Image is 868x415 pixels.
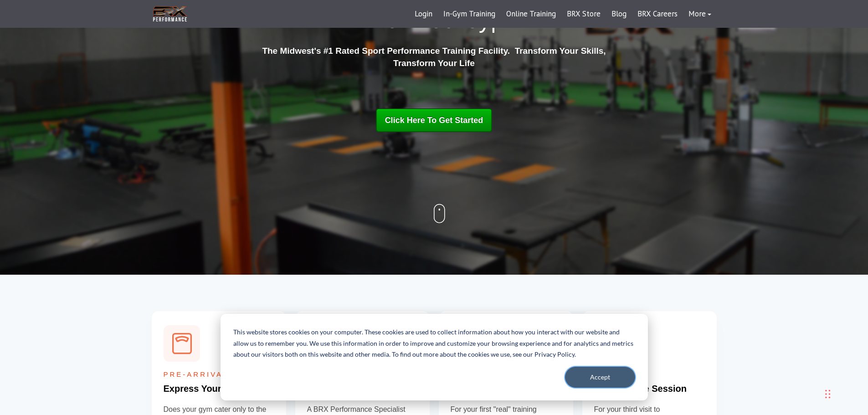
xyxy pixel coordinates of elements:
[376,108,493,132] a: Click Here To Get Started
[561,3,606,25] a: BRX Store
[565,367,635,388] button: Accept
[152,5,188,23] img: BRX Transparent Logo-2
[594,383,705,394] h4: S
[632,3,683,25] a: BRX Careers
[385,116,483,125] span: Click Here To Get Started
[233,327,635,360] p: This website stores cookies on your computer. These cookies are used to collect information about...
[594,370,705,379] h5: Visit 3+
[409,3,438,25] a: Login
[221,314,648,400] div: Cookie banner
[409,3,717,25] div: Navigation Menu
[825,380,831,408] div: Drag
[438,3,501,25] a: In-Gym Training
[501,3,561,25] a: Online Training
[606,3,632,25] a: Blog
[164,383,274,394] h4: Express Your Goals
[683,3,717,25] a: More
[164,370,274,379] h5: Pre-Arrival
[739,317,868,415] iframe: Chat Widget
[164,325,200,362] img: Express Your Goals
[262,46,606,68] strong: The Midwest's #1 Rated Sport Performance Training Facility. Transform Your Skills, Transform Your...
